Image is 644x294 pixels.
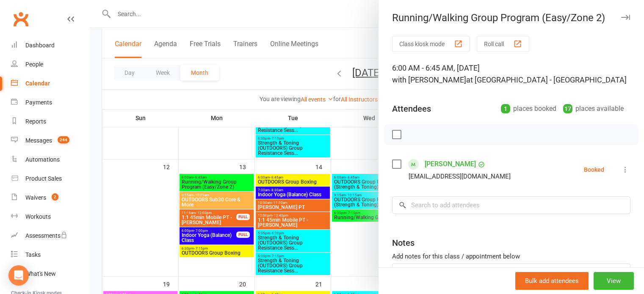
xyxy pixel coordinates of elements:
div: places booked [501,103,556,115]
div: Booked [584,167,604,173]
div: People [25,61,43,68]
a: Payments [11,93,89,112]
span: at [GEOGRAPHIC_DATA] - [GEOGRAPHIC_DATA] [466,75,627,84]
div: Assessments [25,232,67,239]
div: Attendees [392,103,431,115]
div: Running/Walking Group Program (Easy/Zone 2) [379,12,644,24]
button: Roll call [477,36,529,52]
div: Waivers [25,194,46,201]
a: Dashboard [11,36,89,55]
button: Bulk add attendees [515,272,589,290]
div: What's New [25,270,56,277]
a: Waivers 2 [11,188,89,207]
a: Messages 244 [11,131,89,150]
a: Reports [11,112,89,131]
a: Product Sales [11,169,89,188]
div: Open Intercom Messenger [8,265,29,286]
a: Workouts [11,207,89,226]
div: 1 [501,104,510,113]
a: Tasks [11,245,89,264]
div: 6:00 AM - 6:45 AM, [DATE] [392,62,630,86]
div: Notes [392,237,415,249]
span: 2 [52,193,58,201]
button: Class kiosk mode [392,36,470,52]
span: 244 [58,136,69,143]
a: Assessments [11,226,89,245]
a: People [11,55,89,74]
div: 17 [563,104,572,113]
div: Product Sales [25,175,62,182]
div: Payments [25,99,52,106]
button: View [594,272,634,290]
div: Add notes for this class / appointment below [392,251,630,261]
a: Calendar [11,74,89,93]
a: What's New [11,264,89,283]
div: places available [563,103,624,115]
div: Automations [25,156,60,163]
div: Calendar [25,80,50,87]
div: [EMAIL_ADDRESS][DOMAIN_NAME] [409,171,511,182]
div: Tasks [25,251,41,258]
div: Messages [25,137,52,144]
div: Reports [25,118,46,125]
div: Workouts [25,213,51,220]
div: Dashboard [25,42,55,49]
a: Clubworx [10,8,31,30]
input: Search to add attendees [392,196,630,214]
a: [PERSON_NAME] [425,157,476,171]
span: with [PERSON_NAME] [392,75,466,84]
a: Automations [11,150,89,169]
